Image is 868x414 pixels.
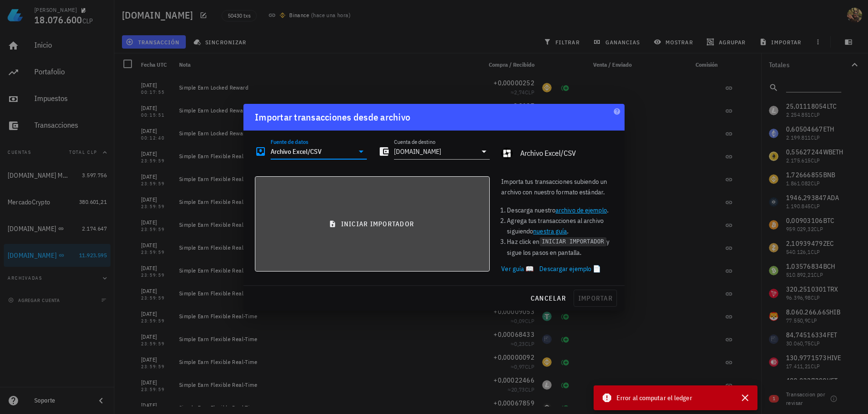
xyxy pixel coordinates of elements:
[520,149,613,158] div: Archivo Excel/CSV
[507,205,613,215] li: Descarga nuestro .
[263,220,482,228] span: iniciar importador
[271,144,353,159] input: Seleccionar una fuente de datos
[616,393,692,403] span: Error al computar el ledger
[507,215,613,236] li: Agrega tus transacciones al archivo siguiendo .
[507,236,613,258] li: Haz click en y sigue los pasos en pantalla.
[555,206,607,214] a: archivo de ejemplo
[530,294,566,303] span: cancelar
[539,263,601,274] a: Descargar ejemplo 📄
[540,237,606,246] code: INICIAR IMPORTADOR
[255,176,490,272] button: iniciar importador
[271,138,308,145] label: Fuente de datos
[394,138,435,145] label: Cuenta de destino
[501,176,613,197] p: Importa tus transacciones subiendo un archivo con nuestro formato estándar.
[533,227,567,235] a: nuestra guía
[501,263,534,274] a: Ver guía 📖
[255,110,410,125] div: Importar transacciones desde archivo
[526,290,570,307] button: cancelar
